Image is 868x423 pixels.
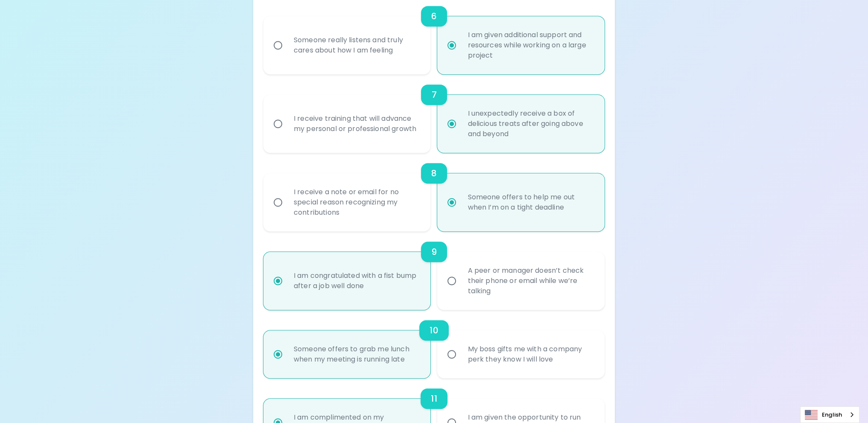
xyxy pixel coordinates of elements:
h6: 9 [431,245,437,259]
h6: 6 [431,9,437,23]
div: I receive a note or email for no special reason recognizing my contributions [287,177,426,228]
div: I am given additional support and resources while working on a large project [461,20,600,71]
div: choice-group-check [263,310,605,378]
div: My boss gifts me with a company perk they know I will love [461,334,600,375]
h6: 11 [431,392,437,405]
h6: 10 [430,324,438,337]
div: choice-group-check [263,231,605,310]
div: Someone really listens and truly cares about how I am feeling [287,25,426,66]
div: choice-group-check [263,153,605,231]
div: Language [800,406,859,423]
aside: Language selected: English [800,406,859,423]
h6: 7 [431,88,436,102]
h6: 8 [431,166,437,180]
div: I am congratulated with a fist bump after a job well done [287,260,426,301]
div: choice-group-check [263,74,605,153]
div: Someone offers to help me out when I’m on a tight deadline [461,182,600,223]
div: Someone offers to grab me lunch when my meeting is running late [287,334,426,375]
div: A peer or manager doesn’t check their phone or email while we’re talking [461,255,600,306]
div: I receive training that will advance my personal or professional growth [287,103,426,144]
div: I unexpectedly receive a box of delicious treats after going above and beyond [461,98,600,149]
a: English [801,407,859,423]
